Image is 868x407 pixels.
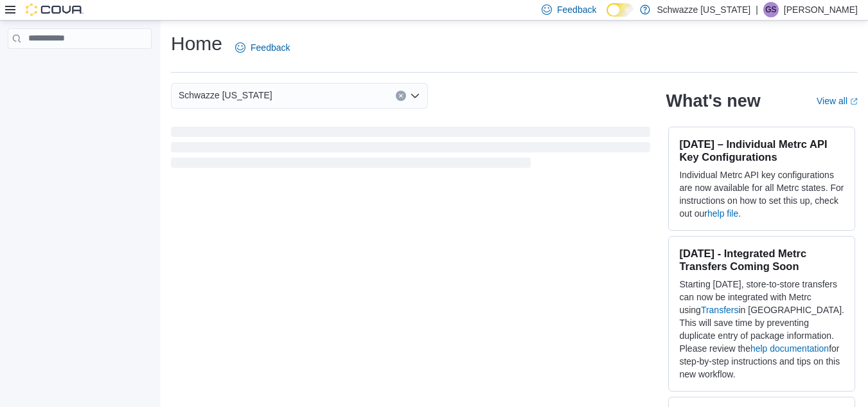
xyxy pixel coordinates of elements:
a: help documentation [750,343,829,354]
nav: Complex example [8,51,152,82]
svg: External link [850,98,858,105]
p: Starting [DATE], store-to-store transfers can now be integrated with Metrc using in [GEOGRAPHIC_D... [679,278,844,381]
p: Individual Metrc API key configurations are now available for all Metrc states. For instructions ... [679,168,844,220]
span: Loading [171,129,650,170]
a: Transfers [701,305,739,315]
span: Schwazze [US_STATE] [179,87,272,103]
h3: [DATE] – Individual Metrc API Key Configurations [679,138,844,163]
button: Clear input [396,91,406,101]
span: Feedback [557,3,596,16]
button: Open list of options [410,91,420,101]
h1: Home [171,31,222,57]
h2: What's new [666,91,760,111]
p: | [756,2,758,17]
div: Gulzar Sayall [763,2,779,17]
p: [PERSON_NAME] [784,2,858,17]
a: View allExternal link [817,96,858,106]
span: Feedback [251,41,290,54]
p: Schwazze [US_STATE] [657,2,750,17]
a: help file [707,208,738,219]
a: Feedback [230,35,295,60]
span: Dark Mode [607,17,607,17]
input: Dark Mode [607,3,633,17]
span: GS [765,2,776,17]
img: Cova [26,3,84,16]
h3: [DATE] - Integrated Metrc Transfers Coming Soon [679,247,844,273]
